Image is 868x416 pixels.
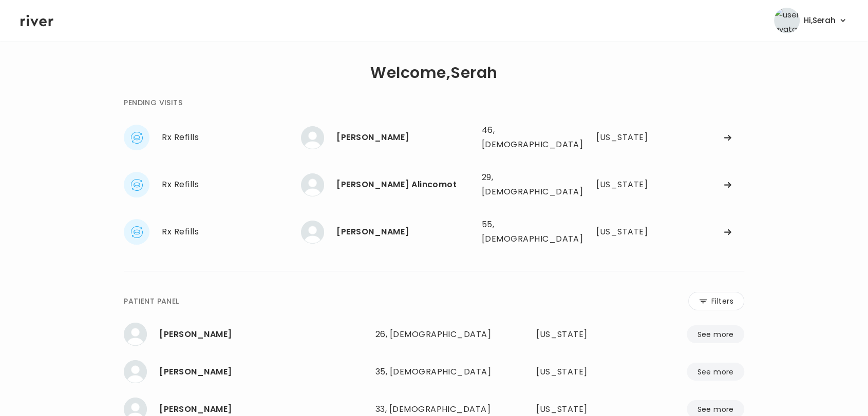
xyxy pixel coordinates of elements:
button: Filters [688,292,744,310]
div: 55, [DEMOGRAPHIC_DATA] [482,217,564,246]
div: Wisconsin [596,225,654,239]
div: Texas [536,365,618,379]
div: PENDING VISITS [124,96,182,109]
img: Margo Gonzalez [124,360,147,383]
span: Hi, Serah [804,13,836,28]
div: Sara Willott [336,130,473,145]
h1: Welcome, Serah [370,66,497,80]
div: PATIENT PANEL [124,295,179,307]
img: Sara Willott [301,126,324,149]
div: Rx Refills [162,177,301,192]
button: See more [687,363,744,381]
div: 35, [DEMOGRAPHIC_DATA] [375,365,493,379]
img: Taylor Stewart [124,323,147,346]
div: 29, [DEMOGRAPHIC_DATA] [482,170,564,199]
div: 46, [DEMOGRAPHIC_DATA] [482,123,564,152]
img: user avatar [774,8,800,33]
img: JANET BAIN [301,221,324,244]
div: Colorado [596,177,654,192]
div: Colorado [596,130,654,145]
div: Margo Gonzalez [159,365,367,379]
div: Rx Refills [162,130,301,145]
button: user avatarHi,Serah [774,8,847,33]
div: Taylor Stewart [159,327,367,342]
div: JANET BAIN [336,225,473,239]
div: Rx Refills [162,225,301,239]
button: See more [687,325,744,343]
div: Jessa Mae Alincomot [336,177,473,192]
div: 26, [DEMOGRAPHIC_DATA] [375,327,493,342]
div: Texas [536,327,618,342]
img: Jessa Mae Alincomot [301,173,324,196]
